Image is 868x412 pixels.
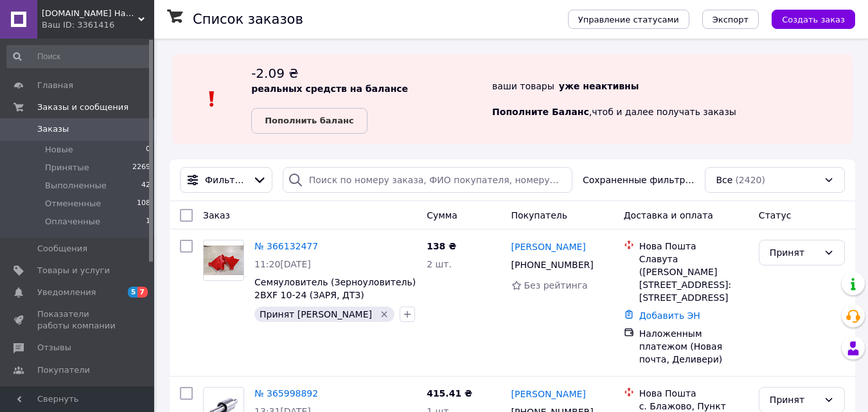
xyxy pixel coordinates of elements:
button: Экспорт [702,10,759,29]
b: Пополнить баланс [265,116,353,125]
span: Отзывы [37,342,71,354]
span: Управление статусами [578,15,679,24]
span: Сохраненные фильтры: [583,174,695,186]
span: Сумма [427,210,457,220]
a: [PERSON_NAME] [511,388,586,400]
div: ваши товары , чтоб и далее получать заказы [492,64,853,134]
span: 108 [137,198,150,210]
h1: Список заказов [193,12,303,27]
span: 2 шт. [427,259,452,269]
span: Notre.com.ua Навесное оборудование к сельскохозяйственной технике, запчасти. Доставка по Украине [42,8,138,19]
a: Семяуловитель (Зерноуловитель) 2BXF 10-24 (ЗАРЯ, ДТЗ) [254,277,416,300]
span: -2.09 ₴ [251,66,299,81]
span: 1 [146,216,150,228]
span: (2420) [735,175,765,185]
b: уже неактивны [559,81,639,91]
a: № 366132477 [254,241,318,251]
div: Принят [770,246,819,260]
b: Пополните Баланс [492,107,589,117]
a: Фото товару [203,240,244,281]
span: Сообщения [37,243,87,255]
span: Показатели работы компании [37,309,119,332]
span: Заказы и сообщения [37,102,128,113]
span: Покупатель [511,210,568,220]
span: Оплаченные [45,216,100,228]
span: 138 ₴ [427,241,456,251]
a: Пополнить баланс [251,108,367,134]
div: Ваш ID: 3361416 [42,19,154,31]
span: Без рейтинга [524,280,588,291]
span: Главная [37,80,73,91]
span: Статус [759,210,792,220]
a: № 365998892 [254,388,318,399]
span: 7 [137,287,148,298]
span: Все [716,174,732,186]
img: :exclamation: [202,89,222,109]
input: Поиск по номеру заказа, ФИО покупателя, номеру телефона, Email, номеру накладной [283,167,572,193]
a: Создать заказ [759,13,855,24]
div: Нова Пошта [639,240,748,253]
span: Товары и услуги [37,265,110,276]
div: [PHONE_NUMBER] [509,256,596,274]
img: Фото товару [204,246,244,276]
span: Экспорт [713,15,748,24]
button: Управление статусами [568,10,689,29]
span: 42 [141,180,150,192]
span: Уведомления [37,287,96,298]
a: Добавить ЭН [639,310,700,321]
span: 0 [146,144,150,156]
span: Новые [45,144,73,156]
span: Доставка и оплата [624,210,713,220]
span: Фильтры [205,174,247,186]
div: Нова Пошта [639,387,748,400]
div: Принят [770,393,819,407]
span: Принятые [45,162,89,174]
button: Создать заказ [772,10,855,29]
span: Заказы [37,123,69,135]
div: Наложенным платежом (Новая почта, Деливери) [639,327,748,366]
span: Выполненные [45,180,107,192]
span: Создать заказ [782,15,845,24]
span: 11:20[DATE] [254,259,311,269]
span: Принят [PERSON_NAME] [260,309,372,319]
a: [PERSON_NAME] [511,240,586,253]
span: Отмененные [45,198,101,210]
span: 2269 [132,162,150,174]
span: 415.41 ₴ [427,388,472,399]
span: Заказ [203,210,230,220]
svg: Удалить метку [379,309,389,319]
b: реальных средств на балансе [251,84,408,94]
input: Поиск [6,45,152,68]
span: 5 [128,287,138,298]
div: Славута ([PERSON_NAME][STREET_ADDRESS]: [STREET_ADDRESS] [639,253,748,304]
span: Покупатели [37,364,90,376]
